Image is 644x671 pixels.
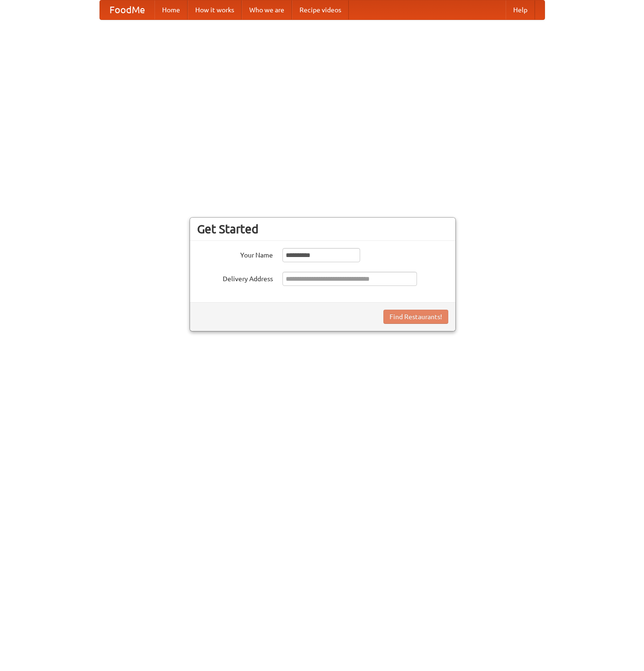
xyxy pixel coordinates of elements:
label: Delivery Address [197,272,273,284]
a: Home [154,0,188,19]
a: Who we are [242,0,292,19]
label: Your Name [197,248,273,260]
a: How it works [188,0,242,19]
button: Find Restaurants! [383,310,448,324]
h3: Get Started [197,222,448,236]
a: Help [506,0,535,19]
a: Recipe videos [292,0,349,19]
a: FoodMe [100,0,154,19]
